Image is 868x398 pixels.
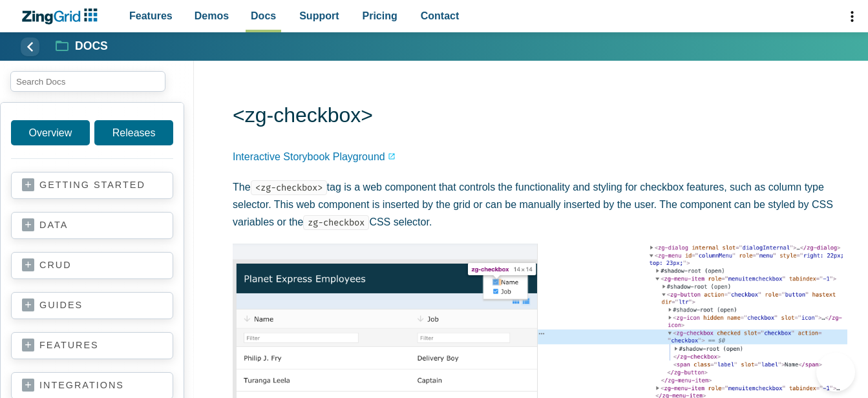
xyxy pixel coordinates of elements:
a: integrations [22,379,162,392]
p: The tag is a web component that controls the functionality and styling for checkbox features, suc... [233,178,847,231]
span: Demos [195,7,229,25]
a: Overview [11,120,90,145]
input: search input [10,71,165,92]
a: guides [22,299,162,312]
span: Docs [251,7,276,25]
a: crud [22,259,162,272]
a: data [22,219,162,232]
a: ZingChart Logo. Click to return to the homepage [21,8,104,25]
strong: Docs [75,41,108,52]
a: Interactive Storybook Playground [233,148,396,165]
span: Contact [421,7,460,25]
a: Docs [56,39,108,54]
code: zg-checkbox [303,215,369,230]
h1: <zg-checkbox> [233,102,847,131]
a: Releases [94,120,173,145]
span: Support [299,7,339,25]
code: <zg-checkbox> [251,180,327,195]
span: Pricing [363,7,397,25]
iframe: Toggle Customer Support [816,353,855,392]
a: features [22,339,162,352]
a: getting started [22,179,162,192]
span: Features [129,7,173,25]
